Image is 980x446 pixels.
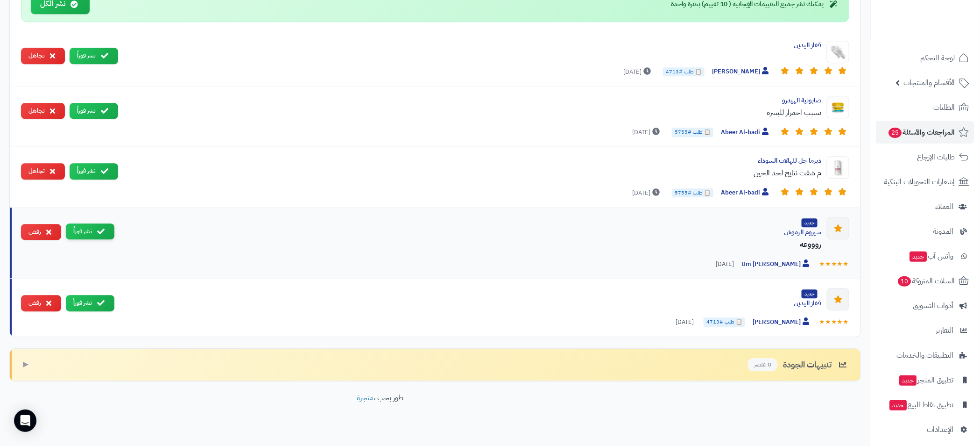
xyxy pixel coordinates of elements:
div: روووعه [122,239,821,250]
a: الإعدادات [876,418,974,441]
div: ★★★★★ [819,317,849,327]
span: الإعدادات [927,423,954,436]
span: [DATE] [676,318,694,327]
span: إشعارات التحويلات البنكية [884,175,955,188]
a: طلبات الإرجاع [876,146,974,168]
span: 25 [888,127,902,138]
a: السلات المتروكة10 [876,270,974,292]
a: المدونة [876,220,974,243]
button: تجاهل [21,103,65,119]
img: Product [827,156,849,179]
div: Open Intercom Messenger [14,410,36,432]
span: الأقسام والمنتجات [904,76,955,89]
span: جديد [890,400,907,410]
div: قفاز اليدين [126,41,821,50]
span: [DATE] [716,260,734,269]
span: أدوات التسويق [913,299,954,312]
button: تجاهل [21,48,65,64]
button: نشر فوراً [70,48,118,64]
span: وآتس آب [909,250,954,263]
span: طلبات الإرجاع [917,151,955,164]
a: العملاء [876,195,974,218]
span: تطبيق نقاط البيع [889,398,954,411]
div: قفاز اليدين [122,299,821,308]
span: 10 [898,276,912,287]
span: Abeer Al-badi [721,188,771,198]
span: 📋 طلب #4713 [704,317,745,327]
div: تسبب احمرار للبشره [126,107,821,118]
img: Product [827,41,849,63]
div: سيروم الرموش [122,228,821,237]
span: [DATE] [632,128,662,137]
a: المراجعات والأسئلة25 [876,121,974,144]
span: [PERSON_NAME] [753,317,811,327]
span: جديد [802,289,818,298]
a: لوحة التحكم [876,47,974,69]
span: [PERSON_NAME] [712,67,771,77]
img: logo-2.png [917,18,971,37]
span: المدونة [933,225,954,238]
span: العملاء [936,200,954,213]
div: صابونية الهيدرو [126,96,821,105]
a: إشعارات التحويلات البنكية [876,171,974,193]
span: 📋 طلب #5755 [672,188,713,198]
a: وآتس آبجديد [876,245,974,267]
img: Product [827,96,849,118]
span: Um [PERSON_NAME] [741,259,811,269]
button: رفض [21,295,61,311]
button: نشر فوراً [70,103,118,119]
span: جديد [910,252,927,262]
a: تطبيق نقاط البيعجديد [876,394,974,416]
span: لوحة التحكم [921,51,955,65]
div: ديرما جل للهالات السوداء [126,156,821,165]
div: تنبيهات الجودة [748,358,849,372]
a: متجرة [357,392,374,403]
button: نشر فوراً [70,163,118,180]
span: الطلبات [934,101,955,114]
span: Abeer Al-badi [721,128,771,137]
div: م شفت نتايج لحد الحين [126,167,821,179]
span: التطبيقات والخدمات [897,349,954,362]
a: التطبيقات والخدمات [876,344,974,367]
span: 0 عنصر [748,358,777,372]
span: [DATE] [632,188,662,198]
span: السلات المتروكة [897,274,955,288]
span: المراجعات والأسئلة [888,126,955,139]
a: التقارير [876,319,974,342]
span: ▶ [23,359,28,370]
button: رفض [21,224,61,240]
span: 📋 طلب #4713 [663,67,705,77]
span: التقارير [936,324,954,337]
button: تجاهل [21,163,65,180]
span: [DATE] [623,67,653,77]
a: الطلبات [876,96,974,119]
a: أدوات التسويق [876,295,974,317]
div: ★★★★★ [819,259,849,269]
a: تطبيق المتجرجديد [876,369,974,391]
span: 📋 طلب #5755 [672,128,713,137]
span: جديد [900,375,917,386]
button: نشر فوراً [66,295,114,311]
span: جديد [802,218,818,227]
span: تطبيق المتجر [899,374,954,387]
button: نشر فوراً [66,223,114,240]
